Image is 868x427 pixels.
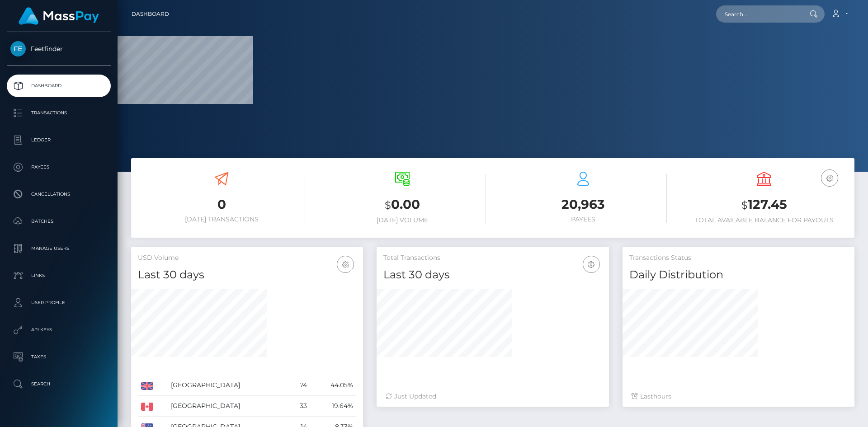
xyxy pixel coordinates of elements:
td: 33 [288,396,310,417]
h6: [DATE] Transactions [138,216,305,223]
h3: 0 [138,196,305,213]
p: Manage Users [10,242,107,255]
td: 19.64% [310,396,356,417]
a: Ledger [7,129,111,151]
p: Taxes [10,350,107,364]
a: API Keys [7,319,111,341]
a: Taxes [7,346,111,368]
a: Payees [7,156,111,178]
h3: 127.45 [680,196,848,214]
input: Search... [716,5,801,23]
h6: [DATE] Volume [319,216,486,224]
p: Search [10,377,107,391]
p: Batches [10,215,107,228]
a: Search [7,373,111,395]
p: Links [10,269,107,282]
a: Manage Users [7,237,111,260]
a: User Profile [7,291,111,314]
h5: USD Volume [138,253,356,263]
h6: Payees [500,216,667,223]
h5: Total Transactions [383,253,602,263]
h3: 0.00 [319,196,486,214]
small: $ [741,199,748,211]
td: [GEOGRAPHIC_DATA] [168,396,288,417]
a: Dashboard [132,5,169,23]
h4: Last 30 days [383,267,602,283]
img: MassPay Logo [19,7,99,25]
h6: Total Available Balance for Payouts [680,216,848,224]
h4: Last 30 days [138,267,356,283]
div: Last hours [632,392,845,401]
p: Transactions [10,106,107,120]
img: Feetfinder [10,41,26,56]
span: Feetfinder [7,45,111,53]
a: Cancellations [7,183,111,206]
a: Links [7,264,111,287]
h3: 20,963 [500,196,667,213]
td: [GEOGRAPHIC_DATA] [168,375,288,396]
img: GB.png [141,382,153,390]
a: Batches [7,210,111,233]
td: 44.05% [310,375,356,396]
p: Dashboard [10,79,107,93]
p: Payees [10,160,107,174]
p: User Profile [10,296,107,310]
td: 74 [288,375,310,396]
div: Just Updated [386,392,599,401]
img: CA.png [141,403,153,411]
h5: Transactions Status [629,253,848,263]
a: Dashboard [7,75,111,97]
small: $ [385,199,391,211]
p: Cancellations [10,188,107,201]
h4: Daily Distribution [629,267,848,283]
a: Transactions [7,102,111,124]
p: API Keys [10,323,107,337]
p: Ledger [10,133,107,147]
